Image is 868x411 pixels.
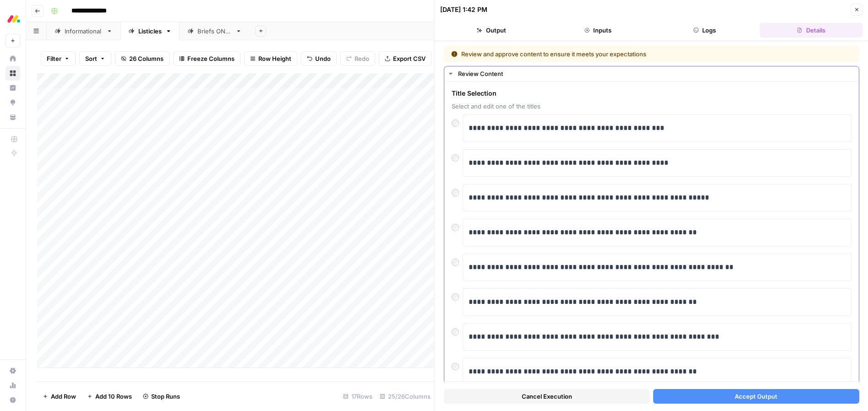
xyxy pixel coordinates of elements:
button: Add Row [37,389,82,404]
a: Listicles [120,22,180,40]
img: Monday.com Logo [5,11,22,27]
span: Select and edit one of the titles [452,102,852,111]
a: Your Data [5,110,20,124]
span: Filter [47,54,61,63]
button: Workspace: Monday.com [5,7,20,30]
button: Cancel Execution [444,389,650,404]
span: Row Height [258,54,291,63]
button: Sort [79,51,111,66]
button: Logs [653,23,756,38]
button: Undo [301,51,337,66]
span: Add 10 Rows [95,392,132,401]
button: Export CSV [379,51,431,66]
a: Opportunities [5,95,20,110]
div: [DATE] 1:42 PM [440,5,487,14]
span: Freeze Columns [187,54,235,63]
span: Accept Output [735,392,777,401]
button: Help + Support [5,393,20,407]
div: 25/26 Columns [376,389,434,404]
button: Output [440,23,543,38]
a: Browse [5,66,20,81]
span: Undo [315,54,331,63]
div: Review and approve content to ensure it meets your expectations [451,49,749,59]
div: Review Content [458,69,853,78]
span: 26 Columns [129,54,164,63]
button: Review Content [444,66,859,81]
span: Redo [355,54,369,63]
button: Add 10 Rows [82,389,137,404]
a: Informational [47,22,120,40]
button: Row Height [244,51,297,66]
button: Filter [41,51,76,66]
div: Informational [65,27,103,36]
span: Add Row [51,392,76,401]
button: Redo [340,51,375,66]
button: Freeze Columns [173,51,240,66]
span: Export CSV [393,54,426,63]
a: Settings [5,363,20,378]
a: Briefs ONLY [180,22,250,40]
div: 17 Rows [339,389,376,404]
button: Details [759,23,863,38]
a: Insights [5,81,20,95]
span: Stop Runs [151,392,180,401]
span: Title Selection [452,89,852,98]
span: Cancel Execution [521,392,572,401]
div: Listicles [138,27,162,36]
button: Stop Runs [137,389,186,404]
a: Home [5,51,20,66]
a: Usage [5,378,20,393]
span: Sort [85,54,97,63]
button: 26 Columns [115,51,169,66]
button: Inputs [546,23,650,38]
div: Briefs ONLY [197,27,232,36]
button: Accept Output [653,389,859,404]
